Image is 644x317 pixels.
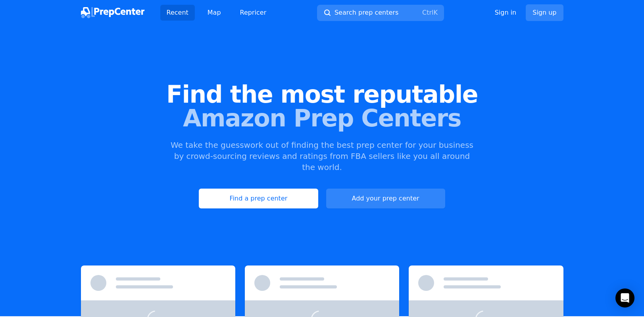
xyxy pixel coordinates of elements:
[234,5,273,21] a: Repricer
[170,139,475,173] p: We take the guesswork out of finding the best prep center for your business by crowd-sourcing rev...
[495,8,517,17] a: Sign in
[433,9,438,16] kbd: K
[13,82,631,106] span: Find the most reputable
[160,5,195,21] a: Recent
[422,9,433,16] kbd: Ctrl
[615,288,634,307] div: Open Intercom Messenger
[201,5,227,21] a: Map
[526,4,563,21] a: Sign up
[13,106,631,130] span: Amazon Prep Centers
[199,189,318,208] a: Find a prep center
[326,189,445,208] a: Add your prep center
[334,8,398,17] span: Search prep centers
[81,7,144,18] img: PrepCenter
[317,5,444,21] button: Search prep centersCtrlK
